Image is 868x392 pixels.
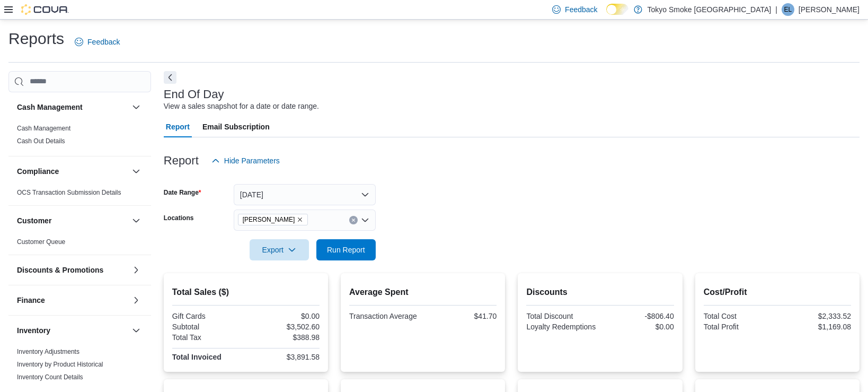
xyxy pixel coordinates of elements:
[248,323,320,331] div: $3,502.60
[565,4,597,15] span: Feedback
[526,323,598,331] div: Loyalty Redemptions
[775,3,777,16] p: |
[248,353,320,361] div: $3,891.58
[130,165,143,178] button: Compliance
[17,189,121,196] a: OCS Transaction Submission Details
[349,312,421,320] div: Transaction Average
[172,323,244,331] div: Subtotal
[130,324,143,337] button: Inventory
[130,264,143,276] button: Discounts & Promotions
[17,125,70,132] a: Cash Management
[704,323,775,331] div: Total Profit
[17,295,45,306] h3: Finance
[21,4,69,15] img: Cova
[164,101,319,112] div: View a sales snapshot for a date or date range.
[224,155,280,166] span: Hide Parameters
[250,239,309,260] button: Export
[164,88,224,101] h3: End Of Day
[172,333,244,342] div: Total Tax
[17,137,65,145] a: Cash Out Details
[17,166,128,177] button: Compliance
[361,216,369,224] button: Open list of options
[526,312,598,320] div: Total Discount
[130,294,143,307] button: Finance
[164,154,199,167] h3: Report
[17,373,83,381] a: Inventory Count Details
[207,150,284,171] button: Hide Parameters
[166,116,190,137] span: Report
[17,238,65,246] a: Customer Queue
[704,286,851,299] h2: Cost/Profit
[17,124,70,133] span: Cash Management
[8,28,64,49] h1: Reports
[648,3,772,16] p: Tokyo Smoke [GEOGRAPHIC_DATA]
[17,361,103,368] a: Inventory by Product Historical
[526,286,674,299] h2: Discounts
[782,3,794,16] div: Emily Latta
[17,265,128,275] button: Discounts & Promotions
[799,3,860,16] p: [PERSON_NAME]
[17,102,128,112] button: Cash Management
[202,116,270,137] span: Email Subscription
[17,348,79,355] a: Inventory Adjustments
[606,4,628,15] input: Dark Mode
[172,286,320,299] h2: Total Sales ($)
[297,216,303,223] button: Remove Regina Quance from selection in this group
[17,238,65,246] span: Customer Queue
[256,239,303,260] span: Export
[349,216,358,224] button: Clear input
[425,312,497,320] div: $41.70
[17,347,79,356] span: Inventory Adjustments
[238,214,308,225] span: Regina Quance
[17,265,103,275] h3: Discounts & Promotions
[316,239,376,260] button: Run Report
[704,312,775,320] div: Total Cost
[172,312,244,320] div: Gift Cards
[17,360,103,369] span: Inventory by Product Historical
[130,101,143,114] button: Cash Management
[8,236,151,255] div: Customer
[17,166,59,177] h3: Compliance
[17,325,128,336] button: Inventory
[8,186,151,205] div: Compliance
[603,323,674,331] div: $0.00
[17,102,83,112] h3: Cash Management
[780,312,851,320] div: $2,333.52
[172,353,222,361] strong: Total Invoiced
[17,295,128,306] button: Finance
[17,215,51,226] h3: Customer
[8,122,151,156] div: Cash Management
[784,3,792,16] span: EL
[327,245,365,255] span: Run Report
[243,214,295,225] span: [PERSON_NAME]
[17,188,121,197] span: OCS Transaction Submission Details
[164,214,194,222] label: Locations
[164,188,201,197] label: Date Range
[234,184,376,205] button: [DATE]
[349,286,497,299] h2: Average Spent
[17,325,50,336] h3: Inventory
[17,137,65,145] span: Cash Out Details
[17,215,128,226] button: Customer
[780,323,851,331] div: $1,169.08
[248,312,320,320] div: $0.00
[130,214,143,227] button: Customer
[87,37,120,47] span: Feedback
[164,71,176,84] button: Next
[248,333,320,342] div: $388.98
[70,31,124,53] a: Feedback
[603,312,674,320] div: -$806.40
[17,373,83,381] span: Inventory Count Details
